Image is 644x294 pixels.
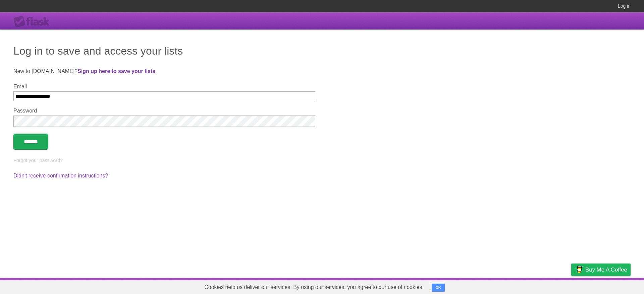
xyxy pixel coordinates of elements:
img: Buy me a coffee [575,264,584,275]
p: New to [DOMAIN_NAME]? . [13,67,631,75]
a: Didn't receive confirmation instructions? [13,173,108,178]
a: Privacy [562,280,580,292]
a: Suggest a feature [588,280,631,292]
label: Password [13,108,315,114]
span: Cookies help us deliver our services. By using our services, you agree to our use of cookies. [198,281,430,294]
button: OK [432,284,445,292]
a: Forgot your password? [13,158,63,163]
a: Developers [504,280,531,292]
a: Buy me a coffee [571,264,631,276]
h1: Log in to save and access your lists [13,43,631,59]
div: Flask [13,16,54,28]
a: Terms [540,280,554,292]
span: Buy me a coffee [585,264,627,276]
label: Email [13,84,315,90]
a: About [482,280,496,292]
a: Sign up here to save your lists [77,68,155,74]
